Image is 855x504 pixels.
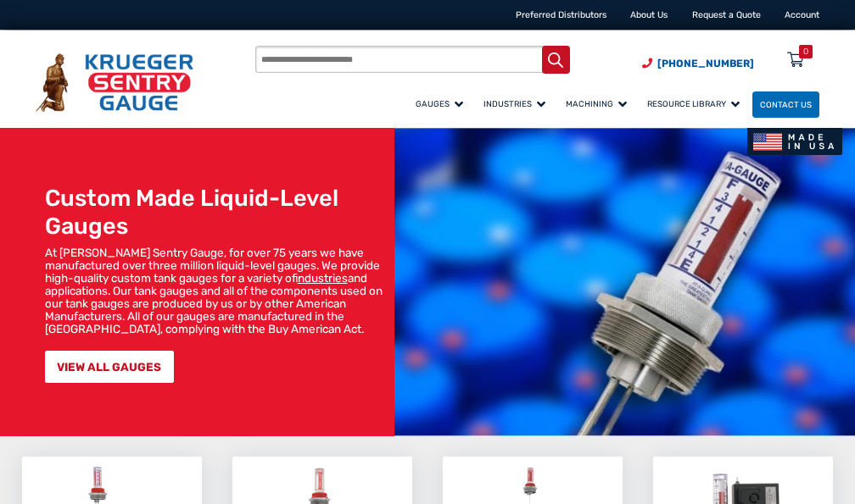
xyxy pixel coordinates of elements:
[630,9,668,20] a: About Us
[516,9,606,20] a: Preferred Distributors
[36,53,193,112] img: Krueger Sentry Gauge
[483,99,545,108] span: Industries
[640,89,752,119] a: Resource Library
[408,89,476,119] a: Gauges
[476,89,558,119] a: Industries
[45,185,388,240] h1: Custom Made Liquid-Level Gauges
[803,45,808,58] div: 0
[692,9,761,20] a: Request a Quote
[394,128,855,436] img: bg_hero_bannerksentry
[558,89,640,119] a: Machining
[657,58,754,69] span: [PHONE_NUMBER]
[45,246,388,335] p: At [PERSON_NAME] Sentry Gauge, for over 75 years we have manufactured over three million liquid-l...
[298,271,348,285] a: industries
[566,99,627,108] span: Machining
[760,100,812,109] span: Contact Us
[416,99,463,108] span: Gauges
[752,91,819,118] a: Contact Us
[785,9,819,20] a: Account
[647,99,740,108] span: Resource Library
[642,56,754,71] a: Phone Number (920) 434-8860
[747,128,843,155] img: Made In USA
[45,351,174,382] a: VIEW ALL GAUGES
